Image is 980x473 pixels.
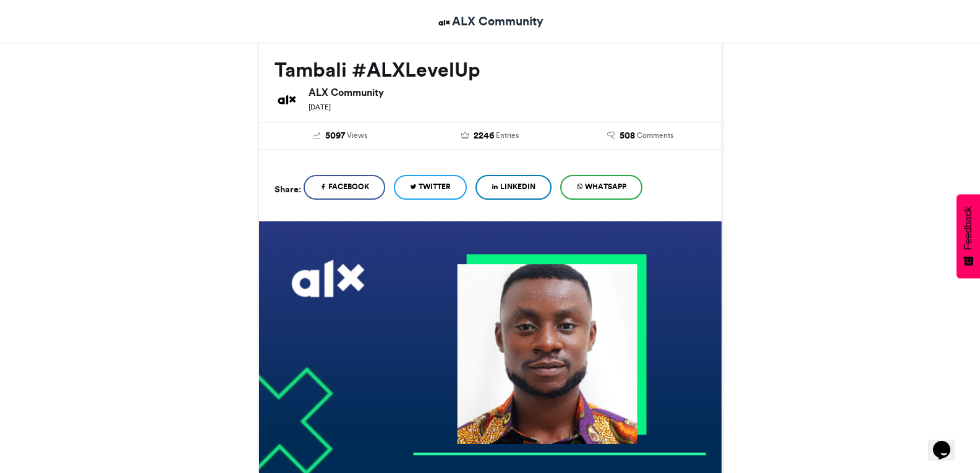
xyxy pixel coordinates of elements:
[957,194,980,278] button: Feedback - Show survey
[328,181,369,192] span: Facebook
[419,181,451,192] span: Twitter
[275,181,301,197] h5: Share:
[637,130,673,141] span: Comments
[496,130,519,141] span: Entries
[424,129,556,143] a: 2246 Entries
[309,103,331,111] small: [DATE]
[325,129,345,143] span: 5097
[574,129,706,143] a: 508 Comments
[275,87,299,112] img: ALX Community
[304,175,385,200] a: Facebook
[394,175,467,200] a: Twitter
[275,59,706,81] h2: Tambali #ALXLevelUp
[585,181,626,192] span: WhatsApp
[560,175,642,200] a: WhatsApp
[475,175,552,200] a: LinkedIn
[620,129,635,143] span: 508
[500,181,535,192] span: LinkedIn
[437,15,452,30] img: ALX Community
[963,207,974,250] span: Feedback
[928,424,968,461] iframe: chat widget
[474,129,494,143] span: 2246
[347,130,367,141] span: Views
[309,87,706,97] h6: ALX Community
[275,129,406,143] a: 5097 Views
[437,12,543,30] a: ALX Community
